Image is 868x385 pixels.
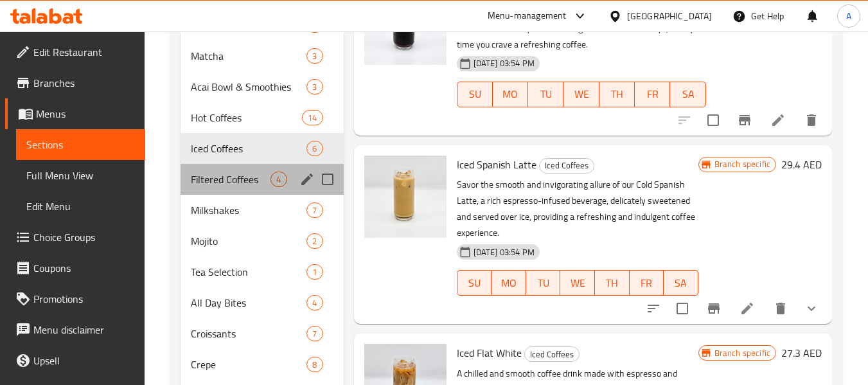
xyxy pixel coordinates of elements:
span: Crepe [191,357,306,372]
a: Edit Menu [16,191,145,222]
button: FR [630,270,664,296]
a: Full Menu View [16,160,145,191]
a: Promotions [5,283,145,314]
p: Made with dark espresso and ice. it's the perfect way to cool down and refresh yourself during th... [457,4,706,53]
a: Edit Restaurant [5,37,145,67]
span: Iced Coffees [540,158,594,173]
span: Choice Groups [33,229,135,245]
a: Sections [16,129,145,160]
span: SA [675,85,700,103]
div: Menu-management [488,8,567,24]
span: FR [640,85,665,103]
span: Tea Selection [191,264,306,280]
div: items [306,295,323,310]
span: 8 [307,359,322,371]
div: items [270,172,287,187]
span: Branches [33,75,135,91]
div: items [306,233,323,249]
h6: 29.4 AED [781,156,822,174]
span: WE [565,274,590,292]
span: Iced Flat White [457,343,522,363]
span: Edit Menu [26,199,135,214]
div: Acai Bowl & Smoothies [191,79,306,94]
button: FR [635,82,670,107]
div: Crepe8 [181,349,343,380]
a: Edit menu item [740,301,755,316]
button: delete [765,293,796,324]
span: MO [498,85,523,103]
div: items [306,326,323,341]
span: Iced Coffees [525,347,579,362]
h6: 27.3 AED [781,344,822,362]
div: Iced Coffees [539,158,594,174]
span: TH [600,274,624,292]
button: sort-choices [638,293,669,324]
button: Branch-specific-item [729,105,760,136]
button: SA [664,270,698,296]
span: SU [463,274,487,292]
span: Select to update [700,107,727,134]
div: Milkshakes7 [181,195,343,226]
span: Iced Coffees [191,141,306,156]
span: 6 [307,143,322,155]
a: Coupons [5,253,145,283]
button: TU [528,82,563,107]
div: items [306,357,323,372]
button: MO [492,270,526,296]
span: Menu disclaimer [33,322,135,337]
a: Edit menu item [770,112,786,128]
span: 7 [307,328,322,340]
button: show more [796,293,827,324]
div: Croissants7 [181,318,343,349]
span: [DATE] 03:54 PM [468,246,540,258]
span: 3 [307,81,322,93]
a: Upsell [5,345,145,376]
span: TU [531,274,556,292]
button: TH [595,270,630,296]
a: Menu disclaimer [5,314,145,345]
button: SU [457,270,492,296]
span: MO [497,274,521,292]
div: Tea Selection1 [181,256,343,287]
span: 2 [307,235,322,247]
span: 3 [307,50,322,62]
span: Iced Spanish Latte [457,155,536,174]
div: Iced Coffees [524,346,580,362]
button: SA [670,82,705,107]
span: Branch specific [709,158,775,170]
span: Filtered Coffees [191,172,270,187]
span: TU [533,85,558,103]
span: [DATE] 03:54 PM [468,57,540,69]
p: Savor the smooth and invigorating allure of our Cold Spanish Latte, a rich espresso-infused bever... [457,177,698,241]
span: 14 [303,112,322,124]
span: Milkshakes [191,202,306,218]
span: 4 [307,297,322,309]
span: 1 [307,266,322,278]
div: Matcha [191,48,306,64]
span: Mojito [191,233,306,249]
span: Hot Coffees [191,110,302,125]
div: Mojito2 [181,226,343,256]
span: Promotions [33,291,135,307]
button: Branch-specific-item [698,293,729,324]
span: Croissants [191,326,306,341]
div: Matcha3 [181,40,343,71]
span: 7 [307,204,322,217]
a: Menus [5,98,145,129]
span: SA [669,274,693,292]
div: Iced Coffees6 [181,133,343,164]
div: [GEOGRAPHIC_DATA] [627,9,712,23]
div: Hot Coffees14 [181,102,343,133]
button: MO [493,82,528,107]
span: TH [605,85,630,103]
span: 4 [271,174,286,186]
div: All Day Bites [191,295,306,310]
img: Iced Spanish Latte [364,156,447,238]
button: WE [560,270,595,296]
span: Sections [26,137,135,152]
